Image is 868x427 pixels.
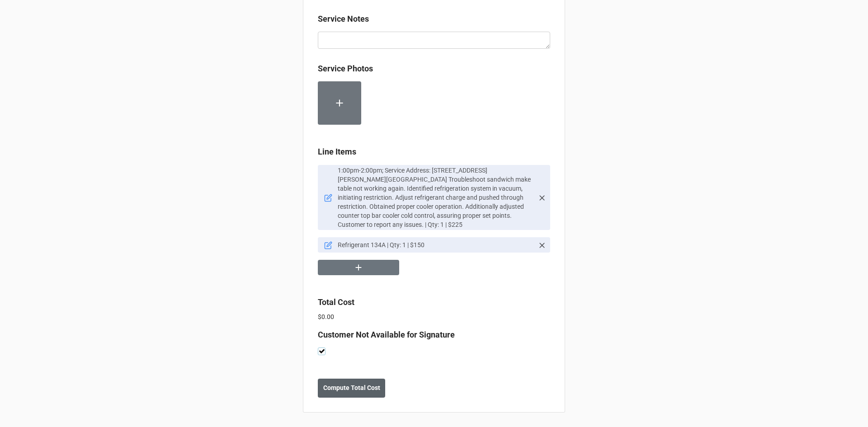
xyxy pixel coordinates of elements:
p: Refrigerant 134A | Qty: 1 | $150 [338,240,534,249]
label: Line Items [318,145,356,158]
button: Compute Total Cost [318,379,385,398]
b: Total Cost [318,297,354,307]
p: $0.00 [318,312,550,321]
p: 1:00pm-2:00pm; Service Address: [STREET_ADDRESS] [PERSON_NAME][GEOGRAPHIC_DATA] Troubleshoot sand... [338,166,534,229]
label: Service Photos [318,62,373,75]
b: Compute Total Cost [323,383,380,393]
label: Service Notes [318,13,369,25]
label: Customer Not Available for Signature [318,328,455,341]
